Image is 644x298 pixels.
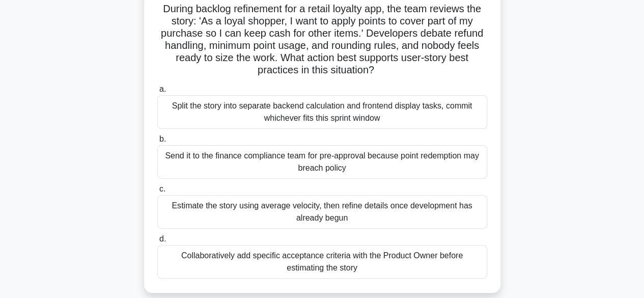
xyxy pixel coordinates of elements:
div: Estimate the story using average velocity, then refine details once development has already begun [157,195,487,229]
h5: During backlog refinement for a retail loyalty app, the team reviews the story: 'As a loyal shopp... [156,3,488,77]
span: b. [159,134,166,143]
div: Send it to the finance compliance team for pre-approval because point redemption may breach policy [157,145,487,179]
div: Collaboratively add specific acceptance criteria with the Product Owner before estimating the story [157,245,487,279]
span: c. [159,184,165,193]
span: a. [159,85,166,93]
div: Split the story into separate backend calculation and frontend display tasks, commit whichever fi... [157,95,487,129]
span: d. [159,234,166,243]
